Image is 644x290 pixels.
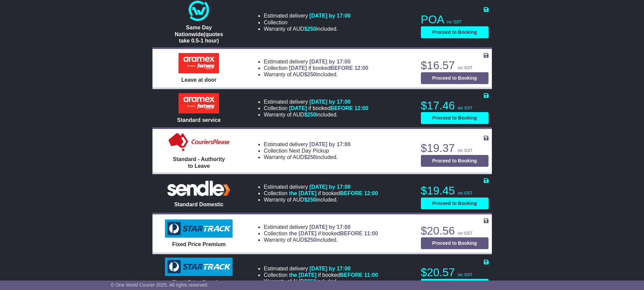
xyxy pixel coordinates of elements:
[364,272,378,278] span: 11:00
[309,184,351,190] span: [DATE] by 17:00
[330,65,353,71] span: BEFORE
[354,65,368,71] span: 12:00
[264,272,378,278] li: Collection
[458,272,473,277] span: inc GST
[309,141,351,147] span: [DATE] by 17:00
[421,26,488,38] button: Proceed to Booking
[309,266,351,271] span: [DATE] by 17:00
[264,278,378,285] li: Warranty of AUD included.
[289,272,316,278] span: the [DATE]
[181,77,216,83] span: Leave at door
[289,190,316,196] span: the [DATE]
[289,65,307,71] span: [DATE]
[458,191,473,195] span: inc GST
[264,265,378,272] li: Estimated delivery
[264,65,368,71] li: Collection
[111,282,209,288] span: © One World Courier 2025. All rights reserved.
[165,179,233,197] img: Sendle: Standard Domestic
[174,202,223,207] span: Standard Domestic
[307,237,316,243] span: 250
[307,26,316,32] span: 250
[421,99,488,112] p: $17.46
[304,279,316,284] span: $
[289,231,378,236] span: if booked
[289,105,307,111] span: [DATE]
[307,154,316,160] span: 250
[340,231,363,236] span: BEFORE
[421,155,488,167] button: Proceed to Booking
[421,184,488,197] p: $19.45
[309,59,351,64] span: [DATE] by 17:00
[264,105,368,111] li: Collection
[189,1,209,21] img: One World Courier: Same Day Nationwide(quotes take 0.5-1 hour)
[307,279,316,284] span: 250
[340,190,363,196] span: BEFORE
[167,132,231,153] img: Couriers Please: Standard - Authority to Leave
[340,272,363,278] span: BEFORE
[307,72,316,77] span: 250
[289,272,378,278] span: if booked
[264,224,378,230] li: Estimated delivery
[364,190,378,196] span: 12:00
[307,112,316,117] span: 250
[421,141,488,155] p: $19.37
[264,230,378,237] li: Collection
[458,65,473,70] span: inc GST
[264,19,351,26] li: Collection
[421,237,488,249] button: Proceed to Booking
[165,258,233,276] img: StarTrack: Fixed Price Premium ATL
[289,105,368,111] span: if booked
[264,71,368,78] li: Warranty of AUD included.
[264,141,351,148] li: Estimated delivery
[264,99,368,105] li: Estimated delivery
[458,148,473,153] span: inc GST
[421,112,488,124] button: Proceed to Booking
[421,197,488,209] button: Proceed to Booking
[175,25,223,43] span: Same Day Nationwide(quotes take 0.5-1 hour)
[264,26,351,32] li: Warranty of AUD included.
[172,241,225,247] span: Fixed Price Premium
[458,231,473,236] span: inc GST
[364,231,378,236] span: 11:00
[309,99,351,105] span: [DATE] by 17:00
[309,13,351,19] span: [DATE] by 17:00
[304,154,316,160] span: $
[421,266,488,279] p: $20.57
[264,58,368,65] li: Estimated delivery
[330,105,353,111] span: BEFORE
[289,65,368,71] span: if booked
[304,197,316,203] span: $
[421,59,488,72] p: $16.57
[178,93,219,113] img: Aramex: Standard service
[421,72,488,84] button: Proceed to Booking
[264,190,378,196] li: Collection
[264,184,378,190] li: Estimated delivery
[421,224,488,238] p: $20.56
[173,156,225,168] span: Standard - Authority to Leave
[447,20,461,24] span: inc GST
[264,237,378,243] li: Warranty of AUD included.
[264,196,378,203] li: Warranty of AUD included.
[264,111,368,118] li: Warranty of AUD included.
[289,190,378,196] span: if booked
[309,224,351,230] span: [DATE] by 17:00
[421,13,488,26] p: POA
[289,148,329,154] span: Next Day Pickup
[289,231,316,236] span: the [DATE]
[264,12,351,19] li: Estimated delivery
[178,53,219,73] img: Aramex: Leave at door
[307,197,316,203] span: 250
[264,148,351,154] li: Collection
[304,26,316,32] span: $
[177,117,221,123] span: Standard service
[304,112,316,117] span: $
[304,237,316,243] span: $
[304,72,316,77] span: $
[458,106,473,110] span: inc GST
[264,154,351,160] li: Warranty of AUD included.
[165,219,233,238] img: StarTrack: Fixed Price Premium
[354,105,368,111] span: 12:00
